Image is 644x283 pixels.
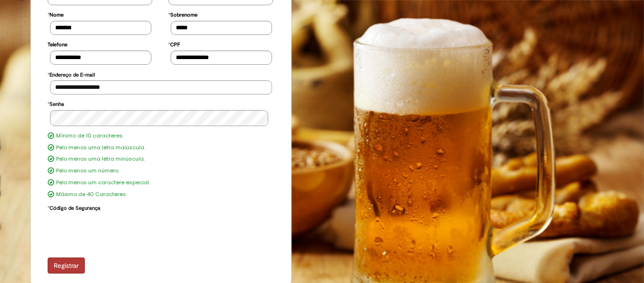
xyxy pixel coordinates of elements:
label: Telefone [48,37,67,51]
label: Pelo menos uma letra minúscula. [56,155,145,163]
label: Pelo menos um caractere especial. [56,179,150,187]
label: Mínimo de 10 caracteres. [56,132,124,140]
button: Registrar [48,257,85,274]
label: Sobrenome [168,7,198,21]
label: Pelo menos uma letra maiúscula. [56,144,145,152]
label: Código de Segurança [48,200,100,214]
label: Pelo menos um número. [56,167,119,175]
label: Nome [48,7,64,21]
label: CPF [168,37,180,51]
label: Máximo de 40 Caracteres. [56,191,127,198]
label: Endereço de E-mail [48,67,95,81]
iframe: reCAPTCHA [50,214,193,251]
label: Senha [48,96,64,110]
